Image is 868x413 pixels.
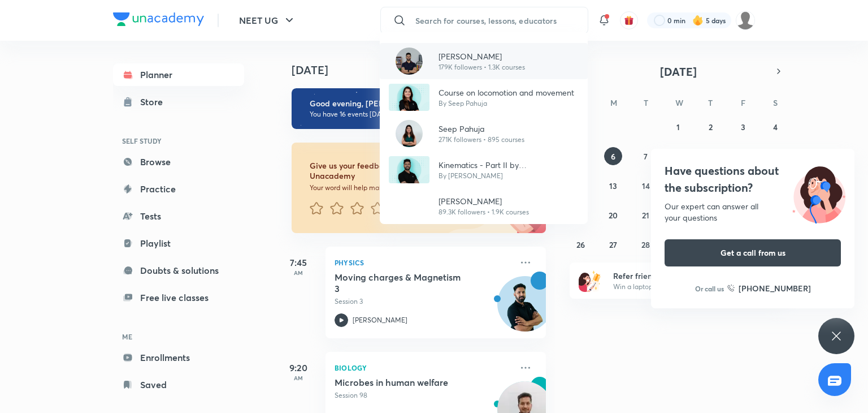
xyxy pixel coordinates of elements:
[389,84,429,111] img: Avatar
[665,239,841,266] button: Get a call from us
[396,48,423,75] img: Avatar
[380,115,588,152] a: AvatarSeep Pahuja271K followers • 895 courses
[439,207,529,217] p: 89.3K followers • 1.9K courses
[380,43,588,79] a: Avatar[PERSON_NAME]179K followers • 1.3K courses
[665,201,841,223] div: Our expert can answer all your questions
[439,135,524,145] p: 271K followers • 895 courses
[665,162,841,196] h4: Have questions about the subscription?
[439,195,529,207] p: [PERSON_NAME]
[380,152,588,188] a: AvatarKinematics - Part II by [PERSON_NAME]By [PERSON_NAME]
[439,171,579,181] p: By [PERSON_NAME]
[439,50,525,62] p: [PERSON_NAME]
[439,123,524,135] p: Seep Pahuja
[396,192,423,220] img: Avatar
[439,98,574,109] p: By Seep Pahuja
[783,162,854,223] img: ttu_illustration_new.svg
[380,188,588,224] a: Avatar[PERSON_NAME]89.3K followers • 1.9K courses
[380,79,588,115] a: AvatarCourse on locomotion and movementBy Seep Pahuja
[439,87,574,98] p: Course on locomotion and movement
[695,283,724,294] p: Or call us
[396,120,423,147] img: Avatar
[739,282,811,294] h6: [PHONE_NUMBER]
[439,62,525,72] p: 179K followers • 1.3K courses
[727,282,811,294] a: [PHONE_NUMBER]
[439,159,579,171] p: Kinematics - Part II by [PERSON_NAME]
[389,156,429,183] img: Avatar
